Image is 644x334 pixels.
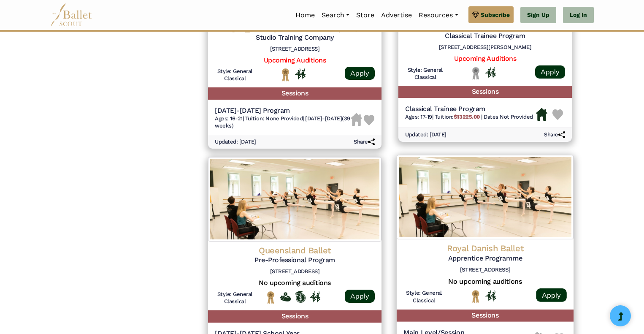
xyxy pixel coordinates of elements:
[405,131,446,138] h6: Updated: [DATE]
[215,115,351,130] h6: | |
[351,113,362,126] img: Housing Unavailable
[470,290,481,303] img: National
[485,67,496,78] img: In Person
[215,268,375,275] h6: [STREET_ADDRESS]
[405,32,565,41] h5: Classical Trainee Program
[403,243,567,255] h4: Royal Danish Ballet
[535,65,565,79] a: Apply
[471,67,481,80] img: Local
[215,106,351,115] h5: [DATE]-[DATE] Program
[403,290,444,304] h6: Style: General Classical
[378,6,415,24] a: Advertise
[397,155,574,239] img: Logo
[215,138,256,146] h6: Updated: [DATE]
[353,6,378,24] a: Store
[295,68,306,79] img: In Person
[472,10,479,19] img: gem.svg
[215,115,243,122] span: Ages: 16-21
[215,256,375,265] h5: Pre-Professional Program
[544,131,565,138] h6: Share
[398,86,572,98] h5: Sessions
[520,7,556,24] a: Sign Up
[295,291,306,303] img: Offers Scholarship
[485,290,496,301] img: In Person
[397,310,574,322] h5: Sessions
[481,10,510,19] span: Subscribe
[345,290,375,303] a: Apply
[536,108,547,121] img: Housing Available
[405,114,432,120] span: Ages: 17-19
[264,56,326,64] a: Upcoming Auditions
[454,54,516,62] a: Upcoming Auditions
[484,114,533,120] span: Dates Not Provided
[405,114,533,121] h6: | |
[215,68,255,82] h6: Style: General Classical
[215,279,375,288] h5: No upcoming auditions
[403,254,567,263] h5: Apprentice Programme
[454,114,480,120] b: $13225.00
[318,6,353,24] a: Search
[415,6,461,24] a: Resources
[208,157,382,242] img: Logo
[468,6,514,23] a: Subscribe
[265,291,276,304] img: National
[563,7,594,24] a: Log In
[245,115,303,122] span: Tuition: None Provided
[345,67,375,80] a: Apply
[405,67,445,81] h6: Style: General Classical
[310,291,320,302] img: In Person
[292,6,318,24] a: Home
[208,87,382,100] h5: Sessions
[403,277,567,286] h5: No upcoming auditions
[215,46,375,53] h6: [STREET_ADDRESS]
[552,109,563,120] img: Heart
[354,138,375,146] h6: Share
[215,115,350,129] span: [DATE]-[DATE] (39 weeks)
[405,105,533,114] h5: Classical Trainee Program
[405,44,565,51] h6: [STREET_ADDRESS][PERSON_NAME]
[215,291,255,305] h6: Style: General Classical
[215,245,375,256] h4: Queensland Ballet
[403,267,567,274] h6: [STREET_ADDRESS]
[280,68,291,81] img: National
[536,288,566,302] a: Apply
[215,33,375,42] h5: Studio Training Company
[364,115,374,125] img: Heart
[208,310,382,323] h5: Sessions
[280,292,291,301] img: Offers Financial Aid
[435,114,481,120] span: Tuition:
